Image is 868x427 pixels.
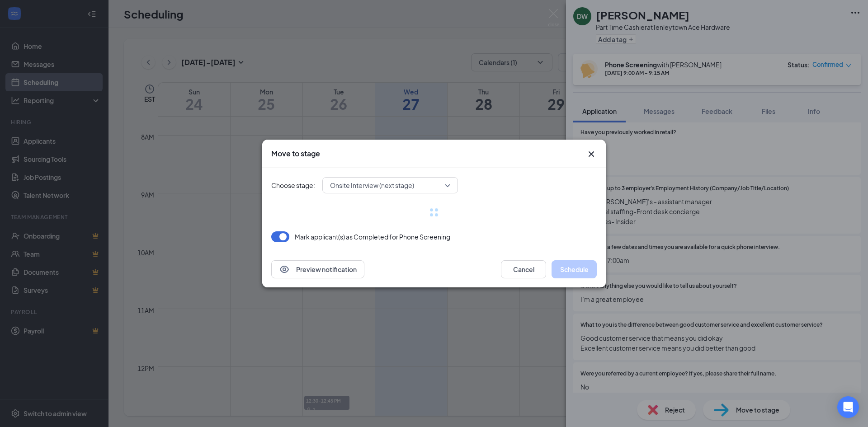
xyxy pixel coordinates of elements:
[279,264,290,275] svg: Eye
[271,180,315,190] span: Choose stage:
[501,260,546,278] button: Cancel
[271,260,364,278] button: EyePreview notification
[330,178,414,192] span: Onsite Interview (next stage)
[586,149,597,160] svg: Cross
[552,260,597,278] button: Schedule
[586,149,597,160] button: Close
[271,149,320,159] h3: Move to stage
[295,232,450,241] p: Mark applicant(s) as Completed for Phone Screening
[837,396,859,418] div: Open Intercom Messenger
